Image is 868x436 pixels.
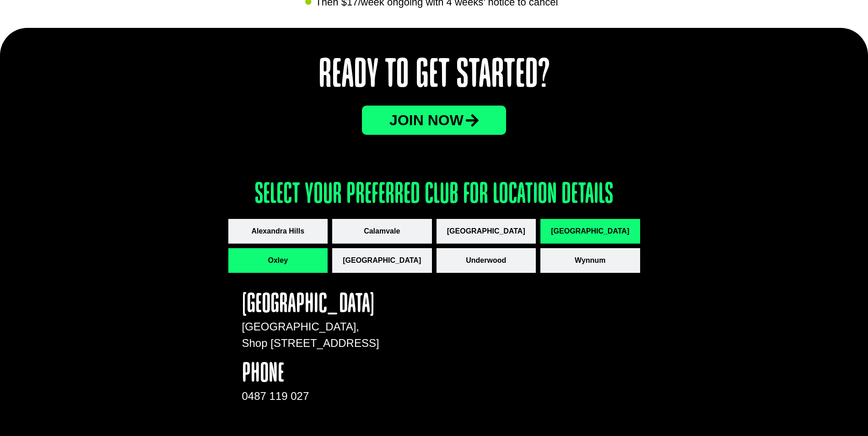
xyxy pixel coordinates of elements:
span: Underwood [466,255,506,266]
span: [GEOGRAPHIC_DATA] [447,226,525,237]
iframe: apbct__label_id__gravity_form [405,291,626,428]
span: Calamvale [364,226,400,237]
h2: Ready to Get Started? [228,55,640,96]
span: JOin now [389,113,464,128]
span: Wynnum [575,255,605,266]
span: Alexandra Hills [251,226,304,237]
span: [GEOGRAPHIC_DATA] [551,226,629,237]
span: [GEOGRAPHIC_DATA] [343,255,421,266]
h4: phone [242,361,387,388]
div: [GEOGRAPHIC_DATA], Shop [STREET_ADDRESS] [242,319,387,361]
h4: [GEOGRAPHIC_DATA] [242,291,387,319]
a: JOin now [362,106,506,135]
div: 0487 119 027 [242,388,387,404]
h3: Select your preferred club for location details [228,181,640,210]
span: Oxley [268,255,288,266]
